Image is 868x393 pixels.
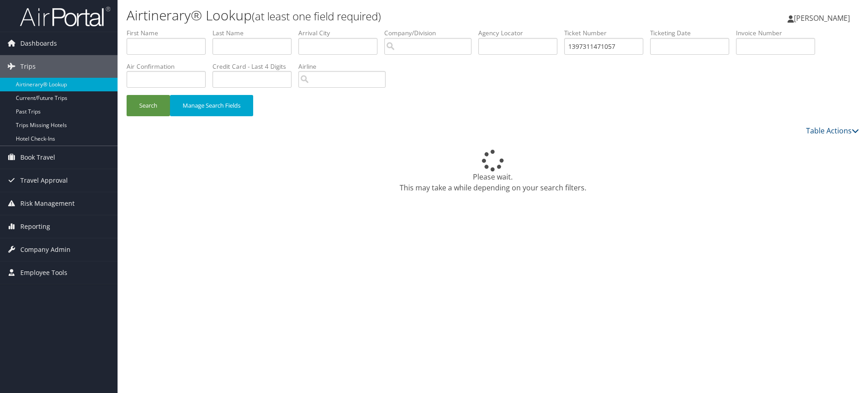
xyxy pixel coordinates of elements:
a: Table Actions [806,126,859,136]
small: (at least one field required) [252,9,381,24]
label: Agency Locator [478,28,564,38]
span: Risk Management [20,192,75,215]
span: Dashboards [20,32,57,55]
div: Please wait. This may take a while depending on your search filters. [127,150,859,193]
span: Trips [20,55,36,78]
label: Credit Card - Last 4 Digits [212,62,298,71]
img: airportal-logo.png [20,6,110,27]
label: Air Confirmation [127,62,212,71]
label: Company/Division [384,28,478,38]
a: [PERSON_NAME] [788,5,859,32]
label: Ticketing Date [650,28,736,38]
span: [PERSON_NAME] [794,13,850,23]
span: Travel Approval [20,169,68,192]
label: Ticket Number [564,28,650,38]
button: Search [127,95,170,116]
span: Book Travel [20,146,55,169]
label: First Name [127,28,212,38]
button: Manage Search Fields [170,95,253,116]
span: Employee Tools [20,261,67,284]
span: Reporting [20,215,50,238]
label: Invoice Number [736,28,822,38]
h1: Airtinerary® Lookup [127,6,615,25]
label: Arrival City [298,28,384,38]
label: Last Name [212,28,298,38]
span: Company Admin [20,238,71,261]
label: Airline [298,62,392,71]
